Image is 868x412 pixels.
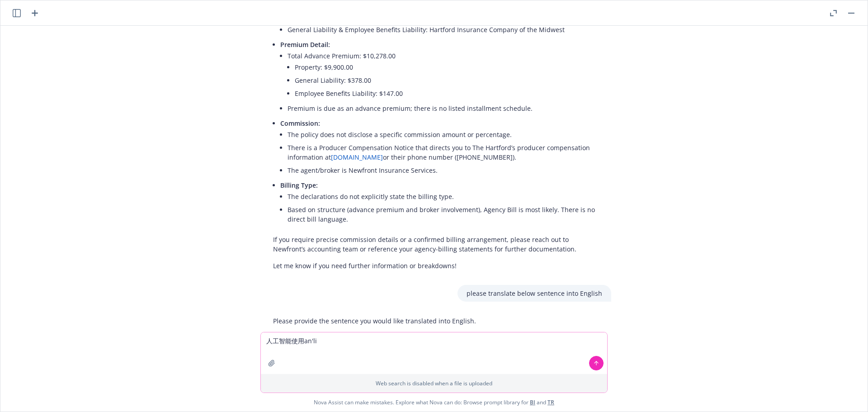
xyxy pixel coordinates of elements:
li: Premium is due as an advance premium; there is no listed installment schedule. [288,102,602,115]
li: Property: $9,900.00 [295,61,602,74]
span: Nova Assist can make mistakes. Explore what Nova can do: Browse prompt library for and [314,393,554,412]
p: please translate below sentence into English [467,289,602,298]
p: If you require precise commission details or a confirmed billing arrangement, please reach out to... [273,235,602,254]
a: TR [547,398,554,406]
li: The declarations do not explicitly state the billing type. [288,190,602,203]
p: Web search is disabled when a file is uploaded [266,379,602,387]
span: Premium Detail: [280,40,330,49]
li: Based on structure (advance premium and broker involvement), Agency Bill is most likely. There is... [288,203,602,226]
span: Billing Type: [280,181,318,189]
a: [DOMAIN_NAME] [331,153,383,161]
p: Please provide the sentence you would like translated into English. [273,316,476,326]
li: Total Advance Premium: $10,278.00 [288,49,602,102]
span: Commission: [280,119,320,128]
textarea: 人工智能使用an'li [261,332,607,374]
p: Let me know if you need further information or breakdowns! [273,261,602,270]
a: BI [530,398,535,406]
li: General Liability & Employee Benefits Liability: Hartford Insurance Company of the Midwest [288,23,602,36]
li: General Liability: $378.00 [295,74,602,87]
li: The policy does not disclose a specific commission amount or percentage. [288,128,602,141]
li: The agent/broker is Newfront Insurance Services. [288,164,602,177]
li: Employee Benefits Liability: $147.00 [295,87,602,100]
li: There is a Producer Compensation Notice that directs you to The Hartford’s producer compensation ... [288,141,602,164]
